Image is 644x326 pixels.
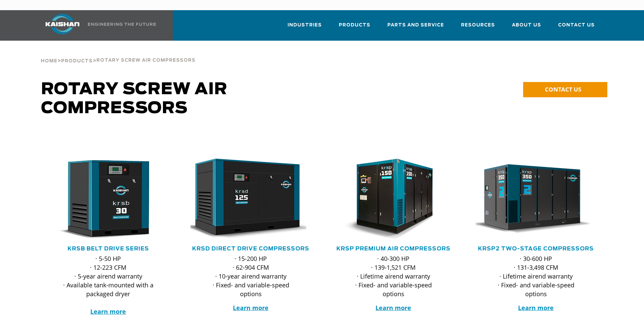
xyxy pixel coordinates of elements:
span: Parts and Service [387,21,444,29]
div: krsb30 [48,159,169,240]
a: Products [61,58,93,64]
a: Learn more [233,304,269,312]
a: Products [339,16,370,39]
span: Rotary Screw Air Compressors [96,58,196,63]
p: · 5-50 HP · 12-223 CFM · 5-year airend warranty · Available tank-mounted with a packaged dryer [61,254,155,316]
a: KRSP2 Two-Stage Compressors [478,246,594,251]
a: Learn more [375,304,411,312]
div: > > [41,41,196,66]
span: Products [339,21,370,29]
img: kaishan logo [37,14,88,34]
img: Engineering the future [88,23,156,26]
a: KRSD Direct Drive Compressors [192,246,309,251]
a: Learn more [90,307,126,315]
span: Industries [288,21,322,29]
img: krsp350 [471,159,591,240]
a: Contact Us [558,16,595,39]
a: CONTACT US [523,82,607,97]
div: krsp350 [476,159,596,240]
span: Rotary Screw Air Compressors [41,81,227,117]
div: krsp150 [333,159,454,240]
img: krsb30 [43,159,164,240]
p: · 40-300 HP · 139-1,521 CFM · Lifetime airend warranty · Fixed- and variable-speed options [347,254,440,298]
a: Industries [288,16,322,39]
a: Resources [461,16,495,39]
p: · 15-200 HP · 62-904 CFM · 10-year airend warranty · Fixed- and variable-speed options [204,254,298,298]
span: About Us [512,21,541,29]
img: krsd125 [185,159,306,240]
span: Contact Us [558,21,595,29]
a: KRSB Belt Drive Series [68,246,149,251]
a: Learn more [518,304,554,312]
a: About Us [512,16,541,39]
a: Parts and Service [387,16,444,39]
p: · 30-600 HP · 131-3,498 CFM · Lifetime airend warranty · Fixed- and variable-speed options [489,254,583,298]
a: Kaishan USA [37,10,157,41]
span: Home [41,59,57,63]
a: KRSP Premium Air Compressors [336,246,450,251]
div: krsd125 [190,159,311,240]
a: Home [41,58,57,64]
span: Resources [461,21,495,29]
img: krsp150 [328,159,449,240]
span: CONTACT US [545,85,581,93]
span: Products [61,59,93,63]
